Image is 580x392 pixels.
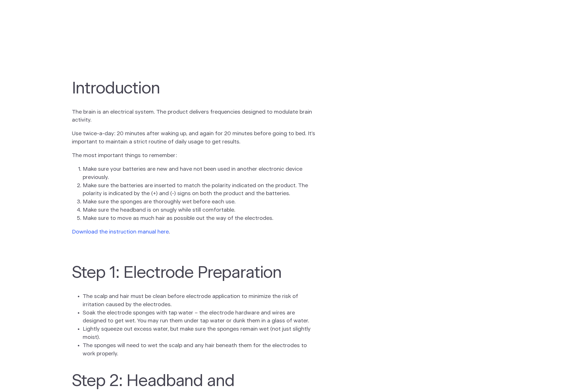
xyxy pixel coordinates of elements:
li: Make sure to move as much hair as possible out the way of the electrodes. [83,214,312,223]
li: Make sure your batteries are new and have not been used in another electronic device previously. [83,165,312,182]
li: Lightly squeeze out excess water, but make sure the sponges remain wet (not just slightly moist). [83,325,312,342]
h2: Step 1: Electrode Preparation [72,263,282,283]
li: The scalp and hair must be clean before electrode application to minimize the risk of irritation ... [83,293,312,309]
p: . [72,228,323,236]
li: Make sure the headband is on snugly while still comfortable. [83,206,312,214]
p: The most important things to remember: [72,152,323,160]
li: Make sure the sponges are thoroughly wet before each use. [83,198,312,206]
p: The brain is an electrical system. The product delivers frequencies designed to modulate brain ac... [72,108,323,125]
li: Soak the electrode sponges with tap water – the electrode hardware and wires are designed to get ... [83,309,312,326]
h2: Introduction [72,79,282,99]
li: Make sure the batteries are inserted to match the polarity indicated on the product. The polarity... [83,182,312,198]
p: Use twice-a-day: 20 minutes after waking up, and again for 20 minutes before going to bed. It’s i... [72,130,323,146]
a: Download the instruction manual here [72,229,169,235]
li: The sponges will need to wet the scalp and any hair beneath them for the electrodes to work prope... [83,342,312,358]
